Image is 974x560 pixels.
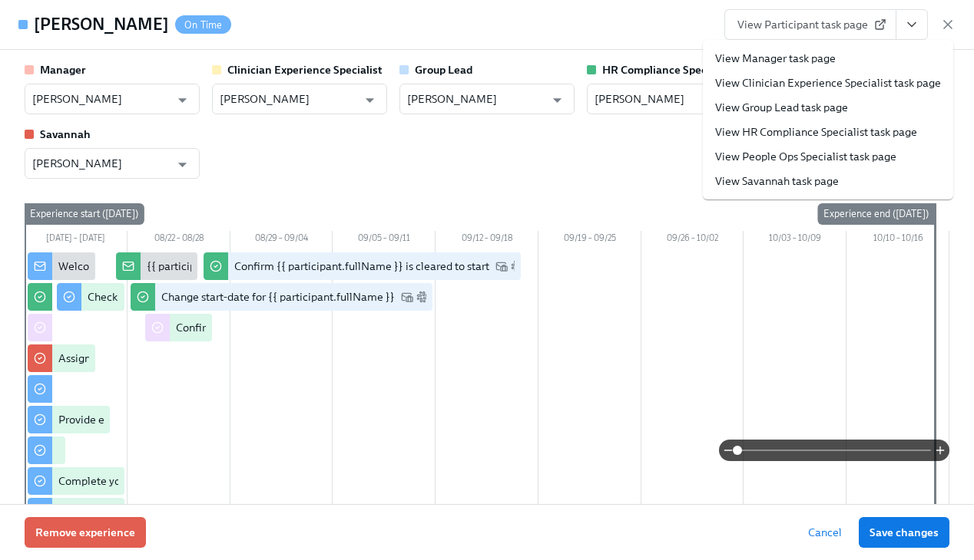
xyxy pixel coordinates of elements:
div: 09/05 – 09/11 [333,231,436,249]
strong: HR Compliance Specialist [602,63,732,77]
div: Change start-date for {{ participant.fullName }} [161,289,395,305]
span: Remove experience [35,525,135,540]
div: Provide essential professional documentation [58,412,282,427]
div: Check out our recommended laptop specs [88,289,292,305]
a: View Savannah task page [715,173,839,189]
div: 10/03 – 10/09 [744,231,846,249]
div: 09/26 – 10/02 [641,231,744,249]
div: 10/10 – 10/16 [846,231,949,249]
div: 09/12 – 09/18 [436,231,538,249]
div: 08/22 – 08/28 [128,231,230,249]
div: Complete your drug screening [58,473,205,489]
a: View Clinician Experience Specialist task page [715,75,941,91]
button: Cancel [797,517,853,548]
strong: Group Lead [415,63,472,77]
svg: Slack [416,291,429,303]
a: View HR Compliance Specialist task page [715,124,917,140]
button: Open [171,153,194,176]
button: Open [171,88,194,112]
div: Experience start ([DATE]) [24,203,144,225]
span: Cancel [808,525,842,540]
a: View Manager task page [715,51,836,66]
div: {{ participant.fullName }} has filled out the onboarding form [147,259,442,274]
button: Open [358,88,382,112]
button: View task page [896,9,928,40]
div: Confirm cleared by People Ops [176,320,327,335]
svg: Slack [511,260,523,272]
a: View Group Lead task page [715,100,848,115]
div: [DATE] – [DATE] [25,231,128,249]
a: View People Ops Specialist task page [715,149,896,164]
div: Confirm {{ participant.fullName }} is cleared to start [234,259,489,274]
strong: Savannah [40,127,91,141]
span: View Participant task page [737,17,883,32]
svg: Work Email [401,291,413,303]
div: 09/19 – 09/25 [538,231,641,249]
div: Welcome from the Charlie Health Compliance Team 👋 [58,259,332,274]
strong: Manager [40,63,86,77]
svg: Work Email [495,260,508,272]
a: View Participant task page [724,9,896,40]
h4: [PERSON_NAME] [34,13,169,36]
div: 08/29 – 09/04 [230,231,333,249]
div: Assign a Clinician Experience Specialist for {{ participant.fullName }} (start-date {{ participan... [58,351,640,366]
div: Experience end ([DATE]) [817,203,935,225]
strong: Clinician Experience Specialist [227,63,383,77]
span: On Time [175,19,231,31]
button: Save changes [859,517,949,548]
button: Open [545,88,569,112]
span: Save changes [870,525,939,540]
button: Remove experience [25,517,146,548]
